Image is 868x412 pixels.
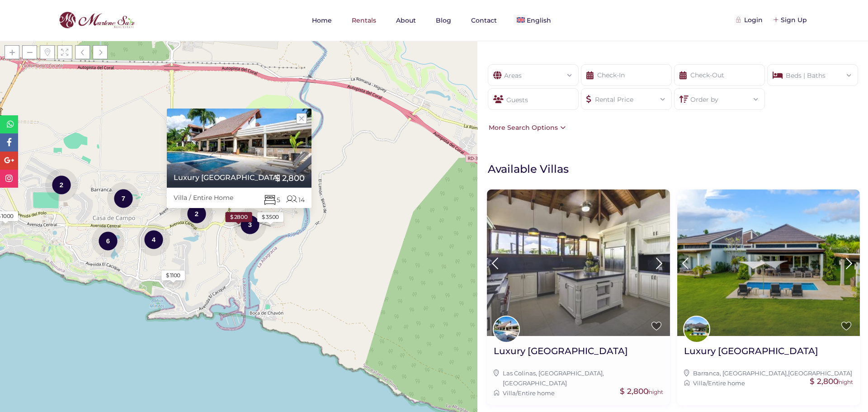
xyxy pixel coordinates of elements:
h2: Luxury [GEOGRAPHIC_DATA] [494,345,628,357]
h2: Luxury [GEOGRAPHIC_DATA] [684,345,818,357]
div: 4 [137,223,170,256]
div: 7 [107,181,140,215]
a: [GEOGRAPHIC_DATA] [788,369,852,377]
a: Entire home [708,379,745,387]
div: $ 1100 [166,271,180,279]
span: 5 [264,193,280,205]
a: Luxury [GEOGRAPHIC_DATA] [494,345,628,364]
div: Guests [488,88,579,110]
div: Villa / Entire Home [167,188,240,208]
span: English [527,16,551,24]
div: Areas [495,65,571,81]
h1: Available Villas [488,162,863,176]
img: Luxury Villa Cañas [677,189,860,336]
a: Villa [693,379,706,387]
input: Check-In [581,64,672,86]
a: Entire home [518,389,555,397]
a: Villa [503,389,516,397]
a: Barranca, [GEOGRAPHIC_DATA] [693,369,787,377]
div: $ 2800 [230,213,248,221]
div: 6 [92,224,124,258]
div: / [684,378,854,388]
div: Rental Price [588,89,665,104]
a: [GEOGRAPHIC_DATA] [503,379,567,387]
div: More Search Options [486,123,566,133]
div: , [494,368,663,388]
div: Sign Up [774,15,807,25]
img: logo [57,9,137,31]
a: Luxury [GEOGRAPHIC_DATA] [684,345,818,364]
a: Las Colinas, [GEOGRAPHIC_DATA] [503,369,603,377]
span: 14 [286,193,305,205]
div: , [684,368,854,378]
div: 2 [180,197,213,231]
div: 2 [45,168,78,202]
div: Beds | Baths [774,65,851,81]
a: Luxury [GEOGRAPHIC_DATA] [167,173,290,182]
div: / [494,388,663,398]
div: Order by [681,89,758,104]
input: Check-Out [674,64,765,86]
div: $ 3500 [262,213,279,221]
div: Login [737,15,763,25]
img: property image [487,189,670,336]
